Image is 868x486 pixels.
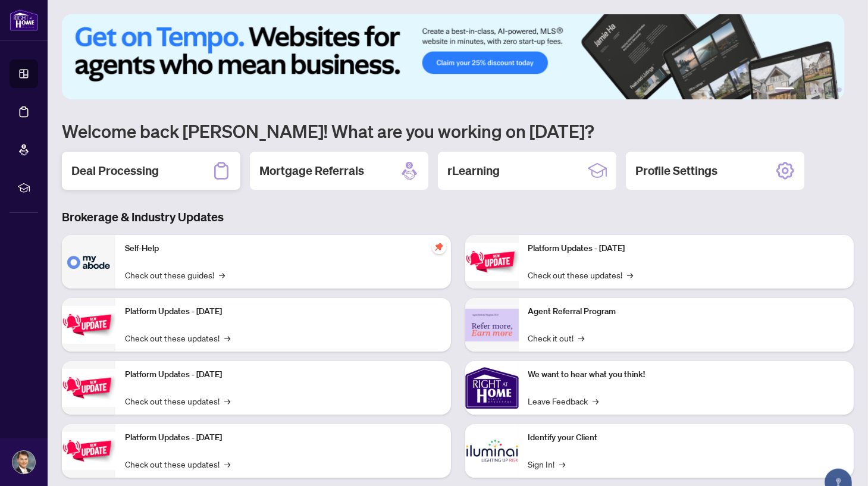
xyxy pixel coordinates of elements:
img: Profile Icon [12,451,35,474]
p: Platform Updates - [DATE] [528,242,845,255]
span: → [224,394,230,407]
button: 3 [809,87,813,92]
img: Platform Updates - June 23, 2025 [465,243,519,280]
a: Check out these updates!→ [125,394,230,407]
h3: Brokerage & Industry Updates [62,209,854,225]
img: Agent Referral Program [465,309,519,341]
span: → [593,394,599,407]
span: → [224,331,230,344]
h2: Profile Settings [635,162,717,179]
p: We want to hear what you think! [528,368,845,381]
img: We want to hear what you think! [465,361,519,415]
img: Platform Updates - July 21, 2025 [62,369,115,406]
span: → [560,457,566,471]
button: Open asap [820,444,856,480]
p: Self-Help [125,242,441,255]
a: Sign In!→ [528,457,566,471]
h2: Mortgage Referrals [259,162,364,179]
button: 4 [818,87,823,92]
span: → [628,268,634,281]
button: 1 [775,87,794,92]
p: Platform Updates - [DATE] [125,431,441,444]
a: Check out these updates!→ [528,268,634,281]
button: 2 [799,87,804,92]
h2: rLearning [447,162,500,179]
a: Check out these updates!→ [125,457,230,471]
span: → [224,457,230,471]
span: → [219,268,225,281]
img: Identify your Client [465,424,519,478]
p: Identify your Client [528,431,845,444]
h1: Welcome back [PERSON_NAME]! What are you working on [DATE]? [62,120,854,142]
button: 6 [837,87,842,92]
img: logo [10,9,38,31]
p: Platform Updates - [DATE] [125,368,441,381]
p: Platform Updates - [DATE] [125,305,441,318]
a: Leave Feedback→ [528,394,599,407]
p: Agent Referral Program [528,305,845,318]
a: Check it out!→ [528,331,585,344]
span: → [579,331,585,344]
a: Check out these updates!→ [125,331,230,344]
span: pushpin [432,240,446,254]
a: Check out these guides!→ [125,268,225,281]
h2: Deal Processing [71,162,159,179]
button: 5 [828,87,832,92]
img: Slide 0 [62,14,844,99]
img: Platform Updates - September 16, 2025 [62,306,115,343]
img: Platform Updates - July 8, 2025 [62,432,115,469]
img: Self-Help [62,235,115,289]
